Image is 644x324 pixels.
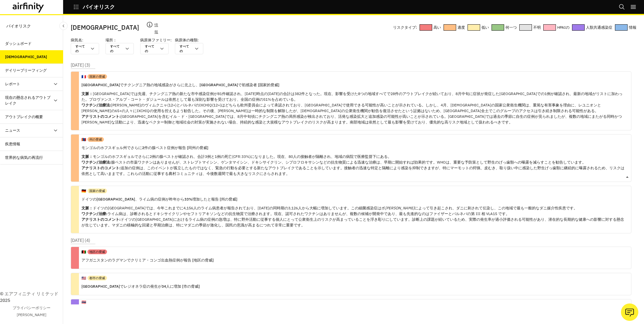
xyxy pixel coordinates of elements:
[81,160,111,165] strong: ワクチン/治療法:
[81,144,626,151] p: モンゴルのホフスギョル州でさらに2件の腺ペスト症例が報告 [同州の脅威]
[110,44,122,53] div: すべての
[145,44,156,53] div: すべての
[75,44,87,53] div: すべての
[433,24,441,31] p: 高い
[175,37,199,43] p: 病原体の種類:
[83,4,115,10] p: バイオリスク
[81,91,93,96] strong: 文脈：
[81,257,214,264] p: アフガニスタンのラグマンでクリミア・コンゴ出血熱症例が報告 [地区の脅威]
[89,189,105,193] p: 国家の脅威
[81,217,121,222] strong: アナリストのコメント:
[5,54,47,60] div: [DEMOGRAPHIC_DATA]
[13,305,51,311] a: プライバシーポリシー
[59,22,68,30] button: サイドバーを閉じる
[81,206,93,210] strong: 文脈：
[81,154,93,159] strong: 文脈：
[5,68,47,73] div: デイリーブリーフィング
[5,114,43,120] div: アウトブレイクの概要
[71,237,90,244] p: )
[140,37,172,43] p: 病原体ファミリー:
[71,237,89,243] font: [DATE] (4
[457,24,465,31] p: 適度
[505,24,517,31] p: 何一つ
[385,206,414,210] i: [PERSON_NAME]
[73,2,115,12] button: バイオリスク
[621,303,638,321] button: アナリストに質問する
[586,24,612,31] p: 人獣共通感染症
[481,24,489,31] p: 低い
[89,74,105,79] p: 国家の脅威
[5,41,32,46] div: ダッシュボード
[81,196,626,203] p: ドイツの[GEOGRAPHIC_DATA]、ライム病の症例が昨年から33%増加したと報告 [州の脅威]
[89,276,105,280] p: 都市の脅威
[81,283,200,290] p: [GEOGRAPHIC_DATA]でレジオネラ症の発生が34人に増加 [市の脅威]
[5,141,20,147] div: 疾患情報
[5,95,53,106] div: 現在の懸念されるアウトブレイク
[17,312,46,318] a: [PERSON_NAME]
[89,249,105,254] p: 地区の脅威
[71,62,89,68] font: [DATE] (3
[81,299,86,305] p: 🇹🇭
[81,211,107,216] strong: ワクチン/治療:
[81,188,86,194] p: 🇩🇪
[81,205,626,228] p: ドイツの[GEOGRAPHIC_DATA]では、今年これまでに4,156人のライム病患者が報告されており、[DATE]の同時期の3,126人から大幅に増加しています。この細菌感染症はボ によって...
[5,155,43,160] div: 世界的な病気の再流行
[71,62,90,69] p: )
[105,37,117,43] p: 場所：
[180,44,191,53] div: すべての
[557,24,569,31] p: HPAIの
[81,275,86,281] p: 🇺🇸
[629,24,636,31] p: 情報
[71,23,139,32] p: [DEMOGRAPHIC_DATA]
[81,165,121,170] strong: アナリストのコメント:
[81,137,86,142] p: 🇲🇳
[5,128,20,133] div: ニュース
[81,91,626,125] p: [GEOGRAPHIC_DATA]では先週、チクングニア熱の新たな市中感染症例が81件確認され、[DATE]時点の[DATE]の合計は382件となった。現在、影響を受けた8つの地域すべてで28件...
[533,24,541,31] p: 不明
[81,74,86,80] p: 🇫🇷
[154,21,158,35] p: 情報
[71,37,83,43] p: 病気名:
[89,137,102,142] p: 州の脅威
[81,81,626,88] p: [GEOGRAPHIC_DATA]でチクングニア熱の地域感染がさらに北上し、[GEOGRAPHIC_DATA]で初感染者 [国家的脅威]
[393,24,417,31] p: リスクタイプ:
[619,2,625,12] button: 捜索
[81,249,86,255] p: 🇦🇫
[81,103,111,107] strong: ワクチン/治療法:
[81,114,121,119] strong: アナリストのコメント:
[6,20,31,32] p: バイオリスク
[5,81,20,87] div: レポート
[81,154,626,177] p: モンゴルのホフスギョルでさらに2例の腺ペストが確認され、合計3例と1例の死亡(CFR:33%)になりました。現在、80人の接触者が隔離され、地域の病院で医療監督下にある。 腺ペストの市薬ワクチン...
